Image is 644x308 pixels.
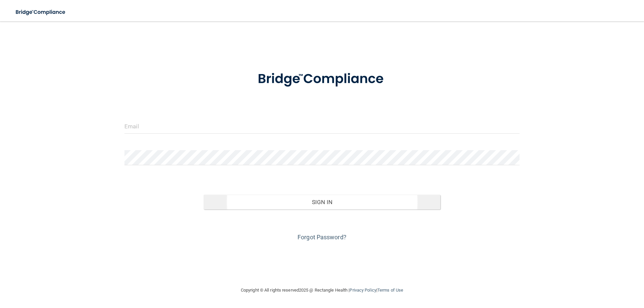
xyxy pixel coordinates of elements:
[244,62,400,97] img: bridge_compliance_login_screen.278c3ca4.svg
[124,119,520,134] input: Email
[10,5,72,19] img: bridge_compliance_login_screen.278c3ca4.svg
[200,280,444,301] div: Copyright © All rights reserved 2025 @ Rectangle Health | |
[298,234,346,241] a: Forgot Password?
[377,288,403,293] a: Terms of Use
[204,195,441,209] button: Sign In
[350,288,376,293] a: Privacy Policy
